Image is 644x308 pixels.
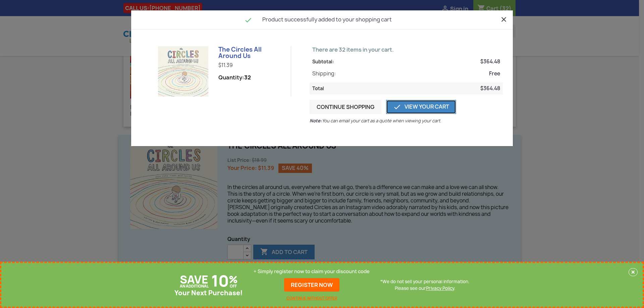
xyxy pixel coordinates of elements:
[386,100,456,114] a: View Your Cart
[310,117,322,124] b: Note:
[393,103,401,111] i: 
[218,74,251,81] span: Quantity:
[218,46,285,60] h6: The Circles All Around Us
[158,46,208,97] img: The Circles All Around Us
[310,46,503,53] p: There are 32 items in your cart.
[480,58,500,65] span: $364.48
[312,70,336,77] span: Shipping:
[489,70,500,77] span: Free
[244,74,251,81] strong: 32
[480,85,500,92] span: $364.48
[310,117,444,124] p: You can email your cart as a quote when viewing your cart.
[500,15,508,23] i: close
[218,62,285,69] p: $11.39
[136,15,508,24] h4: Product successfully added to your shopping cart
[244,16,252,24] i: 
[312,85,324,92] span: Total
[312,58,334,65] span: Subtotal:
[310,100,381,114] button: Continue shopping
[500,15,508,23] button: Close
